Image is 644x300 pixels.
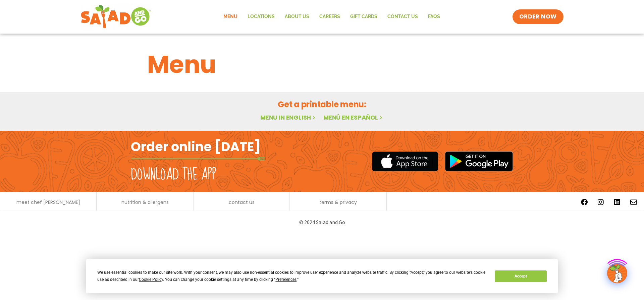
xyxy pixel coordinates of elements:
[345,9,382,25] a: GIFT CARDS
[147,46,497,83] h1: Menu
[445,151,513,171] img: google_play
[121,200,169,205] a: nutrition & allergens
[131,165,216,184] h2: Download the app
[513,9,563,24] a: ORDER NOW
[134,218,510,227] p: © 2024 Salad and Go
[323,113,384,122] a: Menú en español
[229,200,255,205] a: contact us
[314,9,345,25] a: Careers
[382,9,423,25] a: Contact Us
[131,157,265,161] img: fork
[131,138,261,155] h2: Order online [DATE]
[97,269,487,283] div: We use essential cookies to make our site work. With your consent, we may also use non-essential ...
[86,259,558,293] div: Cookie Consent Prompt
[243,9,280,25] a: Locations
[80,3,151,30] img: new-SAG-logo-768×292
[423,9,445,25] a: FAQs
[218,9,243,25] a: Menu
[495,270,546,282] button: Accept
[280,9,314,25] a: About Us
[275,277,297,282] span: Preferences
[319,200,357,205] a: terms & privacy
[218,9,445,25] nav: Menu
[147,98,497,110] h2: Get a printable menu:
[16,200,80,205] a: meet chef [PERSON_NAME]
[372,151,438,172] img: appstore
[519,13,557,21] span: ORDER NOW
[139,277,163,282] span: Cookie Policy
[260,113,317,122] a: Menu in English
